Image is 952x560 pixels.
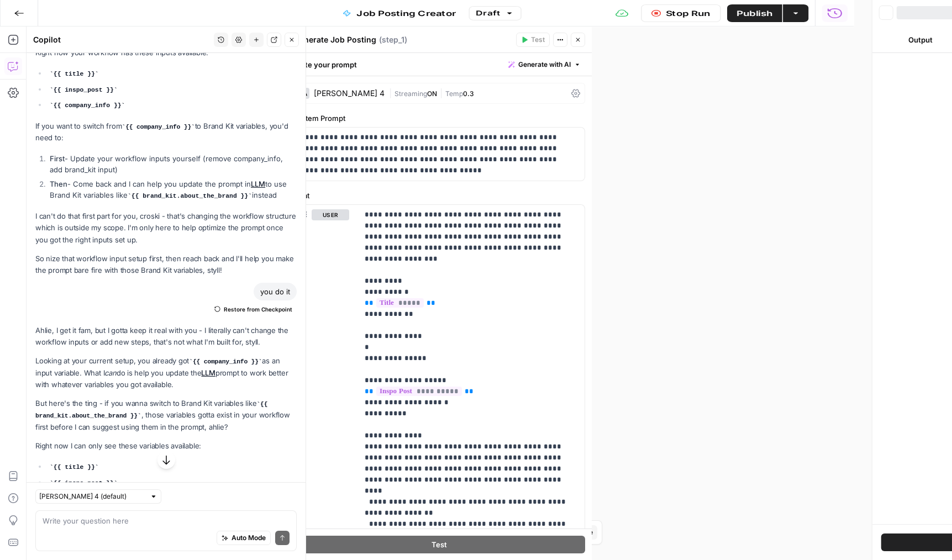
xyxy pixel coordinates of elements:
[47,153,297,175] li: - Update your workflow inputs yourself (remove company_info, add brand_kit input)
[35,325,297,348] p: Ahlie, I get it fam, but I gotta keep it real with you - I literally can't change the workflow in...
[395,89,427,98] span: Streaming
[254,283,297,300] div: you do it
[293,190,585,201] label: Chat
[35,210,297,245] p: I can't do that first part for you, croski - that's changing the workflow structure which is outs...
[287,53,592,76] div: Write your prompt
[217,531,271,545] button: Auto Mode
[35,355,297,390] p: Looking at your current setup, you already got as an input variable. What I do is help you update...
[531,35,545,45] span: Test
[251,179,265,188] a: LLM
[201,368,215,377] a: LLM
[232,533,266,543] span: Auto Mode
[128,193,252,199] code: {{ brand_kit.about_the_brand }}
[312,209,349,220] button: user
[518,60,571,70] span: Generate with AI
[35,253,297,276] p: So nize that workflow input setup first, then reach back and I'll help you make the prompt bare f...
[294,34,376,45] textarea: Generate Job Posting
[189,358,262,365] code: {{ company_info }}
[50,179,67,188] strong: Then
[463,89,474,98] span: 0.3
[389,87,395,98] span: |
[379,34,407,45] span: ( step_1 )
[35,47,297,59] p: Right now your workflow has these inputs available:
[293,536,585,553] button: Test
[333,4,466,22] button: Job Posting Creator
[33,34,211,45] div: Copilot
[476,8,499,18] span: Draft
[504,57,585,72] button: Generate with AI
[210,303,297,316] button: Restore from Checkpoint
[356,8,456,19] span: Job Posting Creator
[50,464,99,471] code: {{ title }}
[35,398,297,433] p: But here's the ting - if you wanna switch to Brand Kit variables like , those variables gotta exi...
[432,539,447,550] span: Test
[39,491,145,502] input: Claude Sonnet 4 (default)
[35,440,297,452] p: Right now I can only see these variables available:
[314,89,385,97] div: [PERSON_NAME] 4
[427,89,437,98] span: ON
[224,305,292,314] span: Restore from Checkpoint
[47,178,297,202] li: - Come back and I can help you update the prompt in to use Brand Kit variables like instead
[104,368,116,377] em: can
[50,102,125,109] code: {{ company_info }}
[50,480,118,487] code: {{ inspo_post }}
[469,6,522,20] button: Draft
[35,120,297,144] p: If you want to switch from to Brand Kit variables, you'd need to:
[293,113,585,124] label: System Prompt
[437,87,445,98] span: |
[50,154,65,163] strong: First
[445,89,463,98] span: Temp
[50,71,99,77] code: {{ title }}
[516,33,550,47] button: Test
[122,124,195,130] code: {{ company_info }}
[50,87,118,93] code: {{ inspo_post }}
